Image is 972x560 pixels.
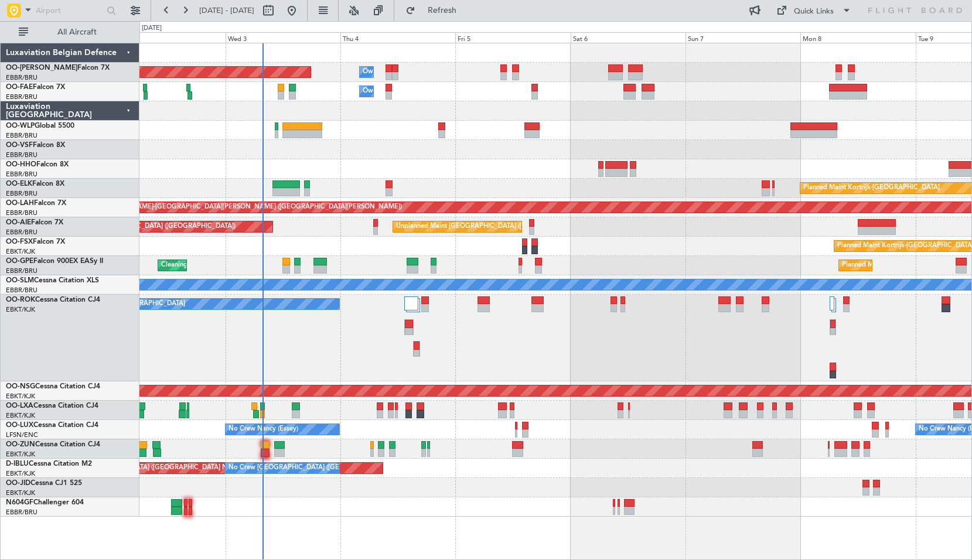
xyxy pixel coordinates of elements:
[6,296,35,303] span: OO-ROK
[6,238,33,245] span: OO-FSX
[46,459,250,477] div: AOG Maint [GEOGRAPHIC_DATA] ([GEOGRAPHIC_DATA] National)
[363,63,442,81] div: Owner Melsbroek Air Base
[6,296,100,303] a: OO-ROKCessna Citation CJ4
[6,383,35,390] span: OO-NSG
[6,431,38,439] a: LFSN/ENC
[228,421,298,438] div: No Crew Nancy (Essey)
[6,170,37,179] a: EBBR/BRU
[6,84,33,91] span: OO-FAE
[6,422,33,429] span: OO-LUX
[6,277,34,284] span: OO-SLM
[6,64,77,71] span: OO-[PERSON_NAME]
[6,200,66,207] a: OO-LAHFalcon 7X
[30,28,124,36] span: All Aircraft
[56,199,402,216] div: Planned Maint [PERSON_NAME]-[GEOGRAPHIC_DATA][PERSON_NAME] ([GEOGRAPHIC_DATA][PERSON_NAME])
[400,1,470,20] button: Refresh
[6,258,33,265] span: OO-GPE
[6,305,35,314] a: EBKT/KJK
[6,450,35,459] a: EBKT/KJK
[6,142,33,149] span: OO-VSF
[6,93,37,101] a: EBBR/BRU
[455,32,570,43] div: Fri 5
[363,83,442,100] div: Owner Melsbroek Air Base
[6,441,100,448] a: OO-ZUNCessna Citation CJ4
[800,32,915,43] div: Mon 8
[6,277,99,284] a: OO-SLMCessna Citation XLS
[685,32,800,43] div: Sun 7
[6,460,29,467] span: D-IBLU
[6,402,33,409] span: OO-LXA
[6,228,37,237] a: EBBR/BRU
[6,131,37,140] a: EBBR/BRU
[6,200,34,207] span: OO-LAH
[6,411,35,420] a: EBKT/KJK
[6,460,92,467] a: D-IBLUCessna Citation M2
[6,142,65,149] a: OO-VSFFalcon 8X
[6,480,30,487] span: OO-JID
[794,6,834,18] div: Quick Links
[36,2,103,19] input: Airport
[803,179,940,197] div: Planned Maint Kortrijk-[GEOGRAPHIC_DATA]
[13,23,127,42] button: All Aircraft
[571,32,685,43] div: Sat 6
[142,23,162,33] div: [DATE]
[6,161,36,168] span: OO-HHO
[6,286,37,295] a: EBBR/BRU
[6,73,37,82] a: EBBR/BRU
[228,459,425,477] div: No Crew [GEOGRAPHIC_DATA] ([GEOGRAPHIC_DATA] National)
[418,6,467,15] span: Refresh
[6,508,37,517] a: EBBR/BRU
[226,32,340,43] div: Wed 3
[6,238,65,245] a: OO-FSXFalcon 7X
[6,258,103,265] a: OO-GPEFalcon 900EX EASy II
[6,219,31,226] span: OO-AIE
[6,122,35,129] span: OO-WLP
[6,161,69,168] a: OO-HHOFalcon 8X
[6,499,84,506] a: N604GFChallenger 604
[6,267,37,275] a: EBBR/BRU
[161,257,357,274] div: Cleaning [GEOGRAPHIC_DATA] ([GEOGRAPHIC_DATA] National)
[6,441,35,448] span: OO-ZUN
[6,151,37,159] a: EBBR/BRU
[6,64,110,71] a: OO-[PERSON_NAME]Falcon 7X
[110,32,225,43] div: Tue 2
[6,219,63,226] a: OO-AIEFalcon 7X
[6,180,64,187] a: OO-ELKFalcon 8X
[6,402,98,409] a: OO-LXACessna Citation CJ4
[770,1,857,20] button: Quick Links
[6,209,37,217] a: EBBR/BRU
[199,5,254,16] span: [DATE] - [DATE]
[6,422,98,429] a: OO-LUXCessna Citation CJ4
[6,489,35,497] a: EBKT/KJK
[51,218,236,235] div: Planned Maint [GEOGRAPHIC_DATA] ([GEOGRAPHIC_DATA])
[340,32,455,43] div: Thu 4
[6,84,65,91] a: OO-FAEFalcon 7X
[6,383,100,390] a: OO-NSGCessna Citation CJ4
[6,189,37,198] a: EBBR/BRU
[6,180,32,187] span: OO-ELK
[6,469,35,478] a: EBKT/KJK
[6,499,33,506] span: N604GF
[6,480,82,487] a: OO-JIDCessna CJ1 525
[6,392,35,401] a: EBKT/KJK
[6,122,74,129] a: OO-WLPGlobal 5500
[396,218,616,235] div: Unplanned Maint [GEOGRAPHIC_DATA] ([GEOGRAPHIC_DATA] National)
[6,247,35,256] a: EBKT/KJK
